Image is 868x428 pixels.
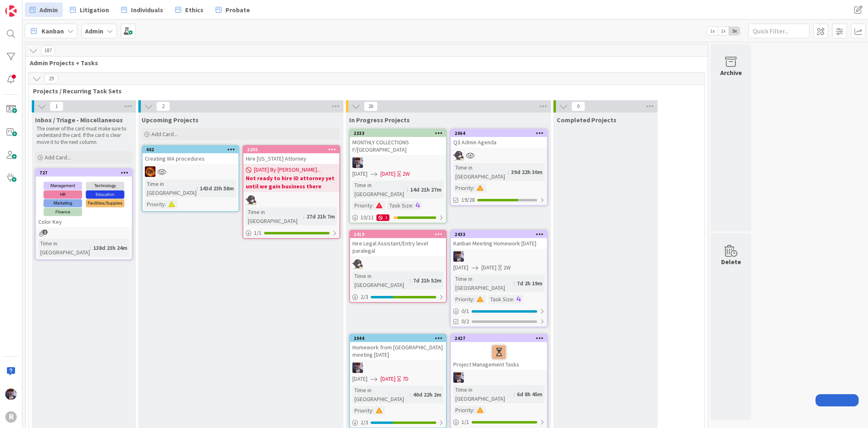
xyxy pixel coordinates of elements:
div: Priority [453,295,473,304]
span: 2 [156,101,170,111]
div: Delete [721,257,741,267]
img: ML [453,251,464,262]
div: Kanban Meeting Homework [DATE] [451,238,547,249]
span: Inbox / Triage - Miscellaneous [35,116,123,124]
a: 2064Q3 Admin AgendaKNTime in [GEOGRAPHIC_DATA]:39d 22h 30mPriority:19/28 [450,129,548,206]
div: 2205 [247,147,339,152]
span: : [372,406,374,415]
div: 2064 [455,130,547,136]
div: 143d 23h 58m [198,184,236,193]
span: : [410,276,411,285]
a: Probate [211,2,255,17]
div: Time in [GEOGRAPHIC_DATA] [453,274,514,292]
span: Kanban [42,26,64,36]
div: 2/3 [350,417,446,428]
span: : [303,212,304,221]
span: : [473,183,474,192]
span: Litigation [80,5,109,15]
div: Time in [GEOGRAPHIC_DATA] [352,181,407,199]
a: 727Color KeyTime in [GEOGRAPHIC_DATA]:138d 23h 24m [35,168,133,260]
div: 27d 21h 7m [304,212,337,221]
div: 14d 21h 27m [408,185,444,194]
div: Creating WA procedures [142,153,238,164]
span: [DATE] By [PERSON_NAME]... [254,165,321,174]
div: Color Key [36,216,132,227]
div: 2044Homework from [GEOGRAPHIC_DATA] meeting [DATE] [350,335,446,360]
span: : [514,390,515,399]
span: 1x [707,27,718,35]
b: Not ready to hire ID attorney yet until we gain business there [246,174,337,190]
div: 2427 [451,335,547,342]
a: 2333MONTHLY COLLECTIONS F/[GEOGRAPHIC_DATA]ML[DATE][DATE]2WTime in [GEOGRAPHIC_DATA]:14d 21h 27mP... [349,129,447,223]
div: Time in [GEOGRAPHIC_DATA] [352,386,410,404]
img: TR [145,166,155,177]
div: Time in [GEOGRAPHIC_DATA] [352,271,410,289]
div: Time in [GEOGRAPHIC_DATA] [453,385,514,403]
div: 1/1 [243,228,339,238]
div: 1/1 [451,417,547,427]
div: 7d 2h 19m [515,279,544,288]
div: 2205 [243,146,339,153]
span: 2x [718,27,729,35]
div: 2419 [350,231,446,238]
span: 187 [41,46,55,55]
span: [DATE] [352,375,367,383]
span: 1 [50,101,63,111]
div: 7d 21h 52m [411,276,444,285]
span: [DATE] [481,263,496,272]
div: Time in [GEOGRAPHIC_DATA] [453,163,508,181]
img: KN [246,194,256,205]
span: 1 / 1 [461,418,469,426]
div: 2433Kanban Meeting Homework [DATE] [451,231,547,249]
div: Time in [GEOGRAPHIC_DATA] [38,239,90,257]
img: Visit kanbanzone.com [5,5,17,17]
div: Hire Legal Assistant/Entry level paralegal [350,238,446,256]
div: 2205Hire [US_STATE] Attorney [243,146,339,164]
div: Priority [453,183,473,192]
span: Ethics [185,5,203,15]
span: 2 / 3 [361,293,368,301]
div: 6d 8h 45m [515,390,544,399]
div: MONTHLY COLLECTIONS F/[GEOGRAPHIC_DATA] [350,137,446,155]
div: ML [350,362,446,373]
div: Priority [453,406,473,415]
div: 2064Q3 Admin Agenda [451,130,547,148]
span: [DATE] [380,375,396,383]
span: Probate [225,5,250,15]
span: : [412,201,413,210]
span: : [372,201,374,210]
span: Completed Projects [557,116,617,124]
div: 727 [39,170,132,176]
span: : [473,406,474,415]
span: In Progress Projects [349,116,410,124]
div: 2333MONTHLY COLLECTIONS F/[GEOGRAPHIC_DATA] [350,130,446,155]
div: 2419Hire Legal Assistant/Entry level paralegal [350,231,446,256]
div: Time in [GEOGRAPHIC_DATA] [246,207,303,225]
span: Add Card... [151,130,177,138]
b: Admin [85,27,103,35]
div: 10/111 [350,212,446,223]
div: Priority [352,406,372,415]
span: : [410,390,411,399]
span: : [90,243,91,252]
span: Admin Projects + Tasks [30,59,697,67]
img: KN [352,258,363,269]
div: 462 [146,147,238,152]
div: 2433 [455,232,547,237]
input: Quick Filter... [748,24,809,38]
span: Upcoming Projects [142,116,199,124]
img: ML [453,372,464,383]
span: [DATE] [352,170,367,178]
span: 29 [44,74,58,84]
div: R [5,411,17,423]
div: 138d 23h 24m [91,243,129,252]
span: : [197,184,198,193]
span: [DATE] [380,170,396,178]
div: 2333 [354,130,446,136]
span: Admin [39,5,58,15]
span: 10 / 11 [361,213,374,222]
span: 1 / 1 [254,229,262,237]
span: 2 / 3 [361,418,368,427]
div: 7D [402,375,409,383]
div: 727 [36,169,132,176]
